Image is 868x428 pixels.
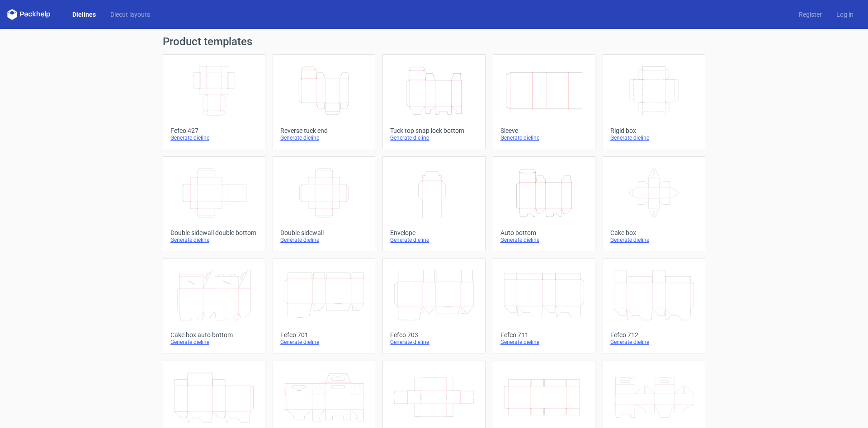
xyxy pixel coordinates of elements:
[170,339,258,346] div: Generate dieline
[103,10,157,19] a: Diecut layouts
[610,229,698,236] div: Cake box
[280,339,368,346] div: Generate dieline
[280,127,368,134] div: Reverse tuck end
[170,127,258,134] div: Fefco 427
[390,236,477,244] div: Generate dieline
[382,54,485,149] a: Tuck top snap lock bottomGenerate dieline
[390,134,477,141] div: Generate dieline
[280,331,368,339] div: Fefco 701
[170,229,258,236] div: Double sidewall double bottom
[500,339,588,346] div: Generate dieline
[610,236,698,244] div: Generate dieline
[390,339,477,346] div: Generate dieline
[170,236,258,244] div: Generate dieline
[390,331,477,339] div: Fefco 703
[273,54,375,149] a: Reverse tuck endGenerate dieline
[390,127,477,134] div: Tuck top snap lock bottom
[163,54,265,149] a: Fefco 427Generate dieline
[500,229,588,236] div: Auto bottom
[610,127,698,134] div: Rigid box
[280,134,368,141] div: Generate dieline
[65,10,103,19] a: Dielines
[610,331,698,339] div: Fefco 712
[829,10,861,19] a: Log in
[163,156,265,251] a: Double sidewall double bottomGenerate dieline
[273,156,375,251] a: Double sidewallGenerate dieline
[500,127,588,134] div: Sleeve
[163,259,265,353] a: Cake box auto bottomGenerate dieline
[382,156,485,251] a: EnvelopeGenerate dieline
[170,331,258,339] div: Cake box auto bottom
[280,236,368,244] div: Generate dieline
[493,156,595,251] a: Auto bottomGenerate dieline
[280,229,368,236] div: Double sidewall
[603,259,705,353] a: Fefco 712Generate dieline
[610,339,698,346] div: Generate dieline
[792,10,829,19] a: Register
[163,36,705,47] h1: Product templates
[493,259,595,353] a: Fefco 711Generate dieline
[500,134,588,141] div: Generate dieline
[603,54,705,149] a: Rigid boxGenerate dieline
[610,134,698,141] div: Generate dieline
[390,229,477,236] div: Envelope
[273,259,375,353] a: Fefco 701Generate dieline
[493,54,595,149] a: SleeveGenerate dieline
[603,156,705,251] a: Cake boxGenerate dieline
[500,236,588,244] div: Generate dieline
[382,259,485,353] a: Fefco 703Generate dieline
[170,134,258,141] div: Generate dieline
[500,331,588,339] div: Fefco 711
